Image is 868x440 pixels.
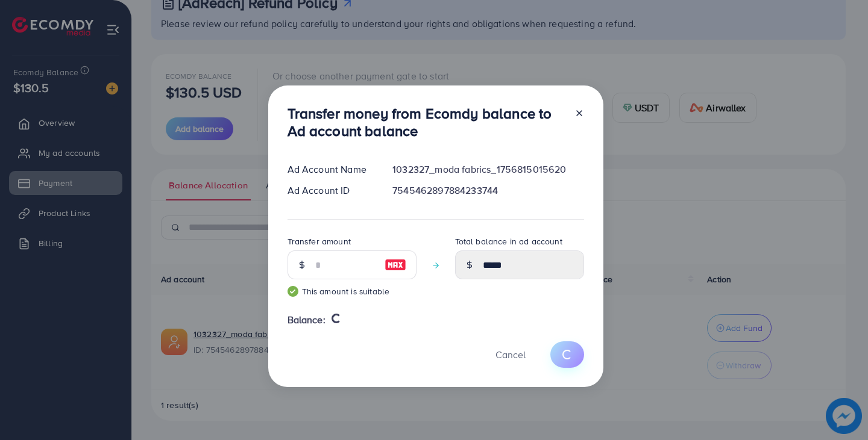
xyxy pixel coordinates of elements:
[480,341,541,367] button: Cancel
[495,348,526,361] span: Cancel
[455,235,562,247] label: Total balance in ad account
[288,105,565,140] h3: Transfer money from Ecomdy balance to Ad account balance
[288,313,325,327] span: Balance:
[383,184,593,197] div: 7545462897884233744
[288,286,298,297] img: guide
[288,285,417,297] small: This amount is suitable
[278,163,383,176] div: Ad Account Name
[385,258,406,272] img: image
[288,235,351,247] label: Transfer amount
[383,163,593,176] div: 1032327_moda fabrics_1756815015620
[278,184,383,197] div: Ad Account ID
